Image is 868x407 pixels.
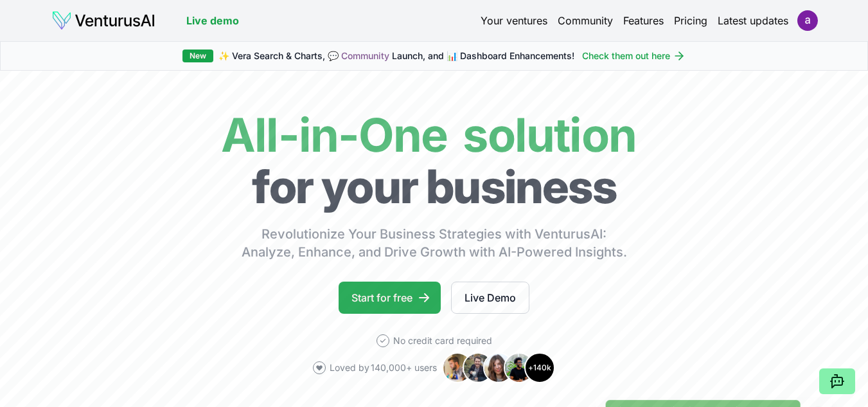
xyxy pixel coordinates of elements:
[623,13,664,28] a: Features
[797,10,818,31] img: ACg8ocIe0mkqOPHg1IVePHrNpvPNtZZJBV3sa613gIK2p-PCYCV4YA=s96-c
[674,13,707,28] a: Pricing
[504,352,535,383] img: Avatar 4
[51,10,155,31] img: logo
[451,282,529,314] a: Live Demo
[463,352,493,383] img: Avatar 2
[182,50,213,62] div: New
[558,13,613,28] a: Community
[483,352,514,383] img: Avatar 3
[582,50,686,62] a: Check them out here
[218,50,574,62] span: ✨ Vera Search & Charts, 💬 Launch, and 📊 Dashboard Enhancements!
[481,13,547,28] a: Your ventures
[339,282,441,314] a: Start for free
[442,352,473,383] img: Avatar 1
[186,13,239,28] a: Live demo
[718,13,788,28] a: Latest updates
[341,50,389,61] a: Community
